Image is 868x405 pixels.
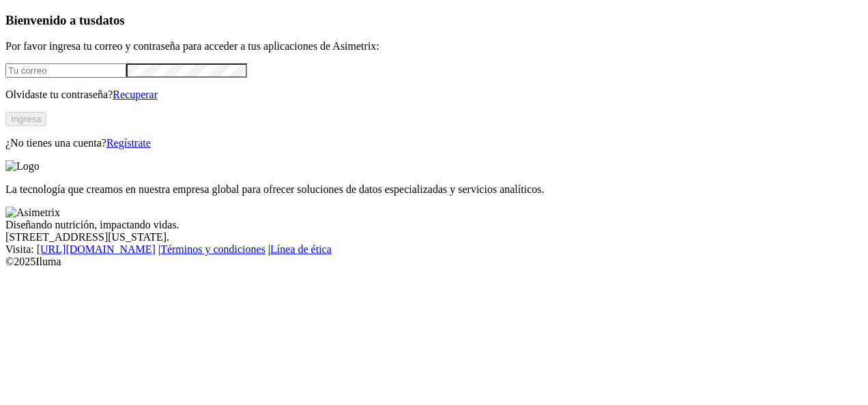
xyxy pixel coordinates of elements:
a: Línea de ética [270,243,332,255]
div: © 2025 Iluma [5,256,863,268]
img: Asimetrix [5,207,60,219]
input: Tu correo [5,63,126,78]
p: Olvidaste tu contraseña? [5,89,863,101]
button: Ingresa [5,112,46,126]
a: [URL][DOMAIN_NAME] [37,243,156,255]
p: ¿No tienes una cuenta? [5,137,863,149]
a: Términos y condiciones [160,243,265,255]
a: Recuperar [113,89,158,100]
p: La tecnología que creamos en nuestra empresa global para ofrecer soluciones de datos especializad... [5,183,863,196]
p: Por favor ingresa tu correo y contraseña para acceder a tus aplicaciones de Asimetrix: [5,40,863,52]
img: Logo [5,160,40,172]
div: Visita : | | [5,243,863,256]
span: datos [96,13,125,27]
h3: Bienvenido a tus [5,13,863,28]
a: Regístrate [106,137,151,149]
div: Diseñando nutrición, impactando vidas. [5,219,863,231]
div: [STREET_ADDRESS][US_STATE]. [5,231,863,243]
